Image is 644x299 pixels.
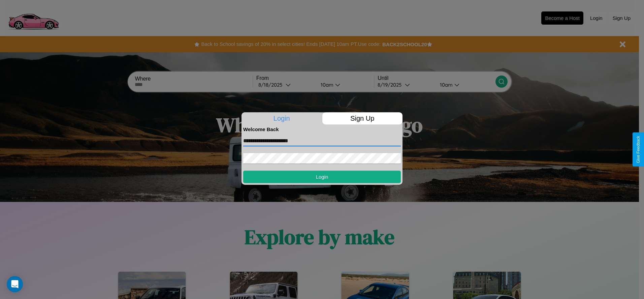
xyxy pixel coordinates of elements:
[636,136,641,163] div: Give Feedback
[241,112,322,124] p: Login
[243,126,401,132] h4: Welcome Back
[322,112,403,124] p: Sign Up
[7,276,23,292] div: Open Intercom Messenger
[243,171,401,183] button: Login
